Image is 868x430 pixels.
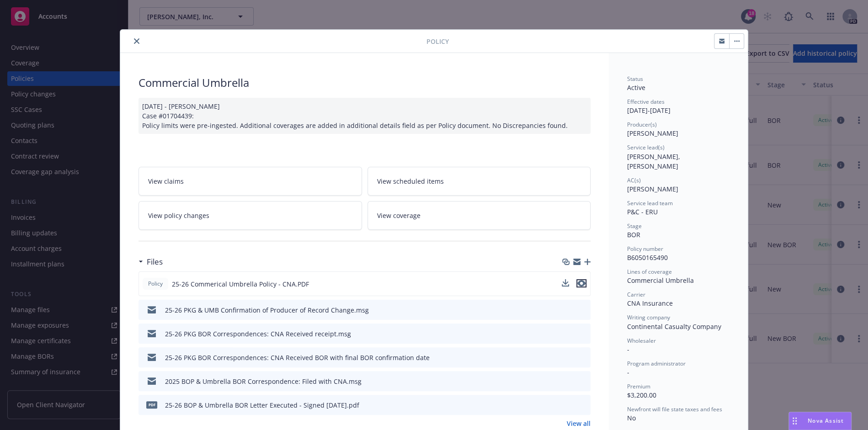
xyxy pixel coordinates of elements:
[165,305,369,315] div: 25-26 PKG & UMB Confirmation of Producer of Record Change.msg
[579,377,587,386] button: preview file
[165,400,359,410] div: 25-26 BOP & Umbrella BOR Letter Executed - Signed [DATE].pdf
[564,329,571,339] button: download file
[138,201,362,230] a: View policy changes
[627,391,656,399] span: $3,200.00
[808,417,844,425] span: Nova Assist
[627,75,643,83] span: Status
[627,368,629,377] span: -
[562,279,569,287] button: download file
[138,98,591,134] div: [DATE] - [PERSON_NAME] Case #01704439: Policy limits were pre-ingested. Additional coverages are ...
[627,382,650,390] span: Premium
[567,419,591,428] a: View all
[627,176,641,184] span: AC(s)
[627,405,722,413] span: Newfront will file state taxes and fees
[627,222,642,230] span: Stage
[627,185,678,193] span: [PERSON_NAME]
[627,207,658,216] span: P&C - ERU
[627,253,668,262] span: B6050165490
[564,400,571,410] button: download file
[788,412,852,430] button: Nova Assist
[377,211,421,220] span: View coverage
[367,201,591,230] a: View coverage
[138,75,591,90] div: Commercial Umbrella
[627,98,730,115] div: [DATE] - [DATE]
[138,256,163,268] div: Files
[627,129,678,138] span: [PERSON_NAME]
[147,256,163,268] h3: Files
[579,329,587,339] button: preview file
[627,143,665,151] span: Service lead(s)
[165,353,430,362] div: 25-26 PKG BOR Correspondences: CNA Received BOR with final BOR confirmation date
[146,401,157,408] span: pdf
[138,167,362,196] a: View claims
[627,299,673,308] span: CNA Insurance
[377,176,444,186] span: View scheduled items
[627,291,645,298] span: Carrier
[627,199,673,207] span: Service lead team
[564,305,571,315] button: download file
[131,36,142,47] button: close
[627,230,640,239] span: BOR
[627,245,663,253] span: Policy number
[165,377,362,386] div: 2025 BOP & Umbrella BOR Correspondence: Filed with CNA.msg
[579,400,587,410] button: preview file
[146,280,165,288] span: Policy
[627,98,665,106] span: Effective dates
[627,152,682,170] span: [PERSON_NAME], [PERSON_NAME]
[165,329,351,339] div: 25-26 PKG BOR Correspondences: CNA Received receipt.msg
[564,353,571,362] button: download file
[148,176,184,186] span: View claims
[576,279,586,287] button: preview file
[627,83,645,92] span: Active
[579,305,587,315] button: preview file
[627,337,656,345] span: Wholesaler
[576,279,586,289] button: preview file
[426,37,449,46] span: Policy
[579,353,587,362] button: preview file
[562,279,569,289] button: download file
[148,211,209,220] span: View policy changes
[627,360,686,367] span: Program administrator
[627,322,721,331] span: Continental Casualty Company
[627,268,672,276] span: Lines of coverage
[172,279,309,289] span: 25-26 Commerical Umbrella Policy - CNA.PDF
[367,167,591,196] a: View scheduled items
[627,345,629,354] span: -
[789,412,800,430] div: Drag to move
[627,276,694,285] span: Commercial Umbrella
[627,121,657,128] span: Producer(s)
[627,313,670,321] span: Writing company
[627,414,636,422] span: No
[564,377,571,386] button: download file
